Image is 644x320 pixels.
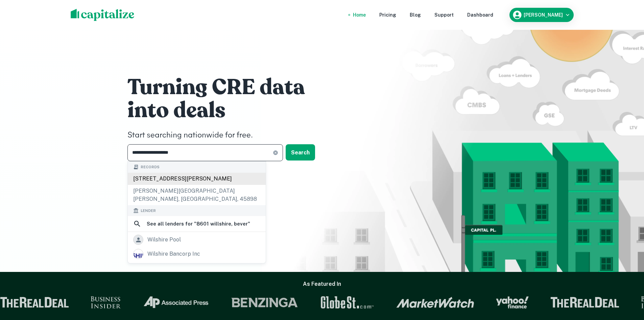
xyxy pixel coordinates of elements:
img: The Real Deal [545,297,614,308]
img: capitalize-logo.png [71,9,135,21]
a: Pricing [379,11,396,19]
span: Records [141,164,160,170]
a: Home [353,11,366,19]
h6: [PERSON_NAME] [524,13,563,17]
img: Benzinga [225,296,293,308]
div: wilshire bancorp inc [147,249,200,259]
img: picture [134,249,143,259]
img: Market Watch [391,297,469,308]
span: Lender [141,208,156,214]
a: wilshire bancorp inc [128,247,266,261]
img: Yahoo Finance [491,296,523,308]
h6: See all lenders for " 8601 willshire, bever " [147,220,250,228]
div: [STREET_ADDRESS][PERSON_NAME] [128,173,266,185]
div: [PERSON_NAME][GEOGRAPHIC_DATA][PERSON_NAME], [GEOGRAPHIC_DATA], 45898 [128,185,266,205]
h1: Turning CRE data [127,74,330,101]
iframe: Chat Widget [610,266,644,298]
h1: into deals [127,97,330,124]
img: Associated Press [137,296,204,308]
button: Search [286,144,315,161]
a: Dashboard [467,11,493,19]
h4: Start searching nationwide for free. [127,129,330,142]
a: Blog [410,11,421,19]
button: [PERSON_NAME] [509,8,574,22]
a: wilshire pool [128,233,266,247]
a: berkshire hills bancorp [128,261,266,275]
a: Support [434,11,454,19]
div: wilshire pool [147,235,181,245]
h6: As Featured In [303,280,341,288]
img: Business Insider [85,296,116,308]
img: GlobeSt [314,296,369,308]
